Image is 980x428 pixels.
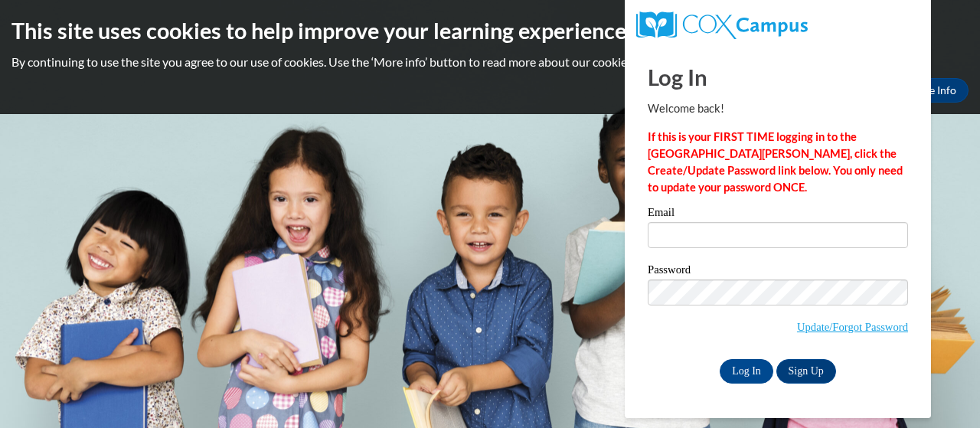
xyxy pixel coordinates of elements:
[11,54,969,70] p: By continuing to use the site you agree to our use of cookies. Use the ‘More info’ button to read...
[648,264,908,279] label: Password
[797,321,908,333] a: Update/Forgot Password
[648,130,903,194] strong: If this is your FIRST TIME logging in to the [GEOGRAPHIC_DATA][PERSON_NAME], click the Create/Upd...
[897,78,969,103] a: More Info
[11,15,969,46] h2: This site uses cookies to help improve your learning experience.
[648,100,908,117] p: Welcome back!
[720,359,773,384] input: Log In
[648,207,908,222] label: Email
[636,11,808,39] img: COX Campus
[776,359,836,384] a: Sign Up
[648,61,908,93] h1: Log In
